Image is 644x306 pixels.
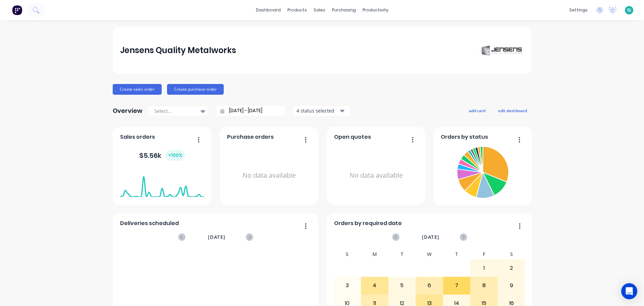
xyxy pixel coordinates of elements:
[165,150,185,161] div: + 100 %
[416,277,443,294] div: 6
[471,260,497,276] div: 1
[441,133,488,141] span: Orders by status
[113,84,162,95] button: Create sales order
[12,5,22,15] img: Factory
[310,5,329,15] div: sales
[334,219,402,227] span: Orders by required date
[465,106,490,115] button: add card
[329,5,359,15] div: purchasing
[443,277,470,294] div: 7
[227,144,311,207] div: No data available
[167,84,224,95] button: Create purchase order
[498,250,525,259] div: S
[113,104,143,118] div: Overview
[361,277,388,294] div: 4
[227,133,274,141] span: Purchase orders
[334,133,371,141] span: Open quotes
[389,277,416,294] div: 5
[498,277,525,294] div: 9
[361,250,388,259] div: M
[284,5,310,15] div: products
[293,106,350,116] button: 4 status selected
[388,250,416,259] div: T
[477,43,524,57] img: Jensens Quality Metalworks
[297,107,339,114] div: 4 status selected
[627,7,631,13] span: BJ
[208,233,225,241] span: [DATE]
[416,250,443,259] div: W
[566,5,591,15] div: settings
[471,277,497,294] div: 8
[498,260,525,276] div: 2
[422,233,439,241] span: [DATE]
[334,277,361,294] div: 3
[443,250,471,259] div: T
[120,44,236,57] div: Jensens Quality Metalworks
[120,219,179,227] span: Deliveries scheduled
[334,250,361,259] div: S
[494,106,531,115] button: edit dashboard
[621,283,637,299] div: Open Intercom Messenger
[120,133,155,141] span: Sales orders
[334,144,418,207] div: No data available
[139,150,185,161] div: $ 5.56k
[470,250,498,259] div: F
[253,5,284,15] a: dashboard
[359,5,392,15] div: productivity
